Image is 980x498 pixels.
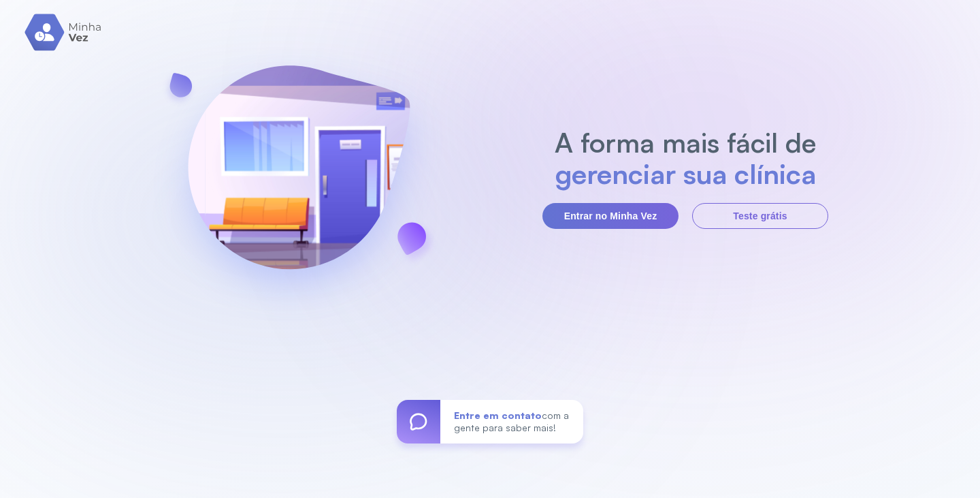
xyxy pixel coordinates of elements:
[548,158,823,189] h2: gerenciar sua clínica
[542,203,679,229] button: Entrar no Minha Vez
[24,14,103,51] img: logo.svg
[454,409,542,421] span: Entre em contato
[692,203,828,229] button: Teste grátis
[152,29,446,326] img: banner-login.svg
[397,400,583,443] a: Entre em contatocom a gente para saber mais!
[440,400,583,443] div: com a gente para saber mais!
[548,127,823,158] h2: A forma mais fácil de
